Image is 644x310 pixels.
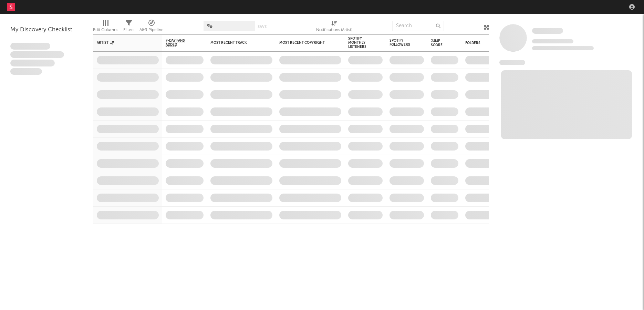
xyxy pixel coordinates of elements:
div: Most Recent Track [210,41,262,45]
button: Save [258,25,267,29]
span: Tracking Since: [DATE] [532,39,573,43]
div: Spotify Followers [389,39,414,47]
span: Some Artist [532,28,563,34]
span: Lorem ipsum dolor [10,43,50,50]
div: Jump Score [431,39,448,47]
div: Edit Columns [93,26,118,34]
span: 0 fans last week [532,46,594,50]
div: Notifications (Artist) [316,17,352,37]
div: My Discovery Checklist [10,26,83,34]
div: A&R Pipeline [139,26,164,34]
span: 7-Day Fans Added [166,39,193,47]
a: Some Artist [532,28,563,34]
div: Folders [465,41,517,45]
span: Praesent ac interdum [10,60,55,66]
div: Artist [97,41,148,45]
span: Integer aliquet in purus et [10,51,64,58]
div: A&R Pipeline [139,17,164,37]
div: Filters [123,26,134,34]
span: Aliquam viverra [10,68,42,75]
div: Most Recent Copyright [279,41,331,45]
div: Notifications (Artist) [316,26,352,34]
div: Filters [123,17,134,37]
div: Spotify Monthly Listeners [348,37,372,49]
input: Search... [392,21,444,31]
span: News Feed [499,60,525,65]
div: Edit Columns [93,17,118,37]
